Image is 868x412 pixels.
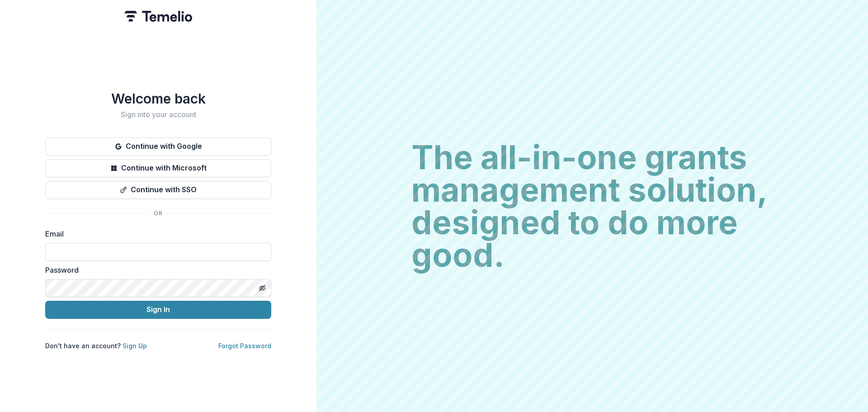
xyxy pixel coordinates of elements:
h1: Welcome back [45,90,271,107]
label: Password [45,265,266,275]
a: Forgot Password [218,342,271,350]
button: Toggle password visibility [255,281,269,295]
a: Sign Up [123,342,147,350]
button: Continue with Google [45,137,271,156]
p: Don't have an account? [45,341,147,350]
img: Temelio [124,11,192,22]
button: Continue with SSO [45,181,271,199]
button: Sign In [45,301,271,319]
h2: Sign into your account [45,110,271,119]
button: Continue with Microsoft [45,159,271,177]
label: Email [45,228,266,239]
